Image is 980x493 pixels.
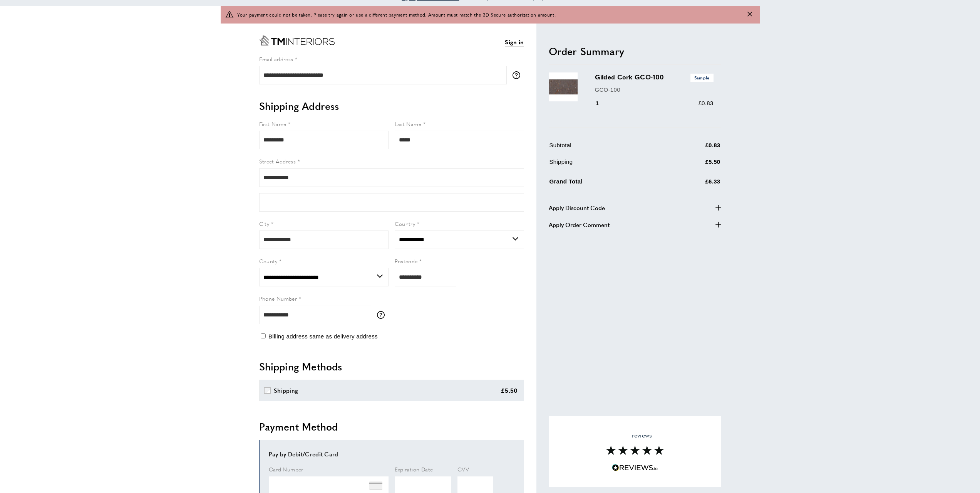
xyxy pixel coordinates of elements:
[549,175,667,192] td: Grand Total
[259,294,297,302] span: Phone Number
[667,175,720,192] td: £6.33
[595,85,714,94] p: GCO-100
[501,386,518,395] div: £5.50
[549,157,667,172] td: Shipping
[261,333,266,338] input: Billing address same as delivery address
[259,257,278,265] span: County
[395,257,418,265] span: Postcode
[369,479,382,492] img: NONE.png
[747,11,752,19] button: Close message
[259,220,270,227] span: City
[698,100,713,106] span: £0.83
[549,44,721,58] h2: Order Summary
[612,464,658,471] img: Reviews.io 5 stars
[259,360,524,374] h2: Shipping Methods
[617,431,652,439] span: reviews
[595,99,610,108] div: 1
[237,11,556,19] span: Your payment could not be taken. Please try again or use a different payment method. Amount must ...
[595,72,714,82] h3: Gilded Cork GCO-100
[269,465,303,473] span: Card Number
[457,465,469,473] span: CVV
[259,420,524,434] h2: Payment Method
[667,141,720,156] td: £0.83
[505,37,524,47] a: Sign in
[259,157,296,165] span: Street Address
[274,386,298,395] div: Shipping
[549,203,605,212] span: Apply Discount Code
[377,311,389,319] button: More information
[667,157,720,172] td: £5.50
[549,141,667,156] td: Subtotal
[259,99,524,113] h2: Shipping Address
[395,465,433,473] span: Expiration Date
[269,449,514,459] div: Pay by Debit/Credit Card
[395,220,415,227] span: Country
[513,71,524,79] button: More information
[690,74,714,82] span: Sample
[259,55,293,63] span: Email address
[259,120,286,128] span: First Name
[549,220,610,229] span: Apply Order Comment
[606,446,664,455] img: Reviews section
[259,35,335,45] a: Go to Home page
[268,333,378,340] span: Billing address same as delivery address
[549,72,578,101] img: Gilded Cork GCO-100
[395,120,422,128] span: Last Name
